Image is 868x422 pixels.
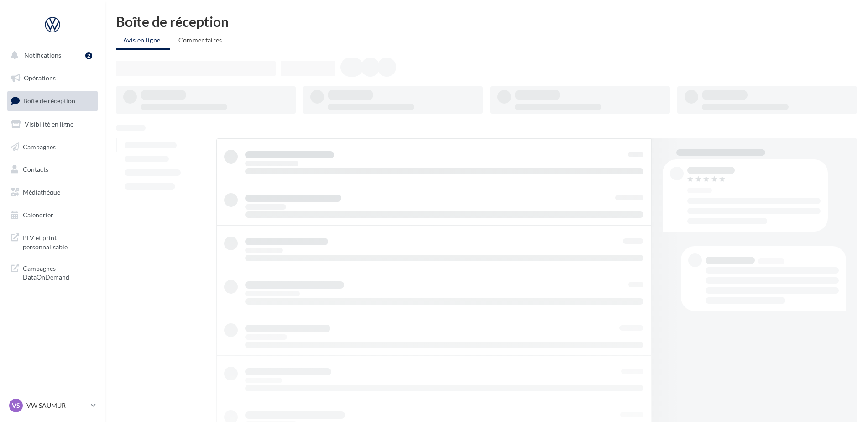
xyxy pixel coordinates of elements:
[178,36,222,44] span: Commentaires
[26,401,87,410] p: VW SAUMUR
[12,401,20,410] span: VS
[116,15,857,28] div: Boîte de réception
[5,115,99,134] a: Visibilité en ligne
[23,211,53,219] span: Calendrier
[7,397,98,414] a: VS VW SAUMUR
[5,160,99,179] a: Contacts
[5,228,99,255] a: PLV et print personnalisable
[5,258,99,285] a: Campagnes DataOnDemand
[5,69,99,88] a: Opérations
[23,262,94,282] span: Campagnes DataOnDemand
[23,165,48,173] span: Contacts
[23,188,60,196] span: Médiathèque
[24,51,61,59] span: Notifications
[25,120,73,128] span: Visibilité en ligne
[5,91,99,111] a: Boîte de réception
[23,97,75,105] span: Boîte de réception
[5,46,96,65] button: Notifications 2
[5,137,99,157] a: Campagnes
[5,206,99,225] a: Calendrier
[5,183,99,202] a: Médiathèque
[23,142,56,150] span: Campagnes
[23,232,94,251] span: PLV et print personnalisable
[24,74,56,82] span: Opérations
[85,52,92,59] div: 2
